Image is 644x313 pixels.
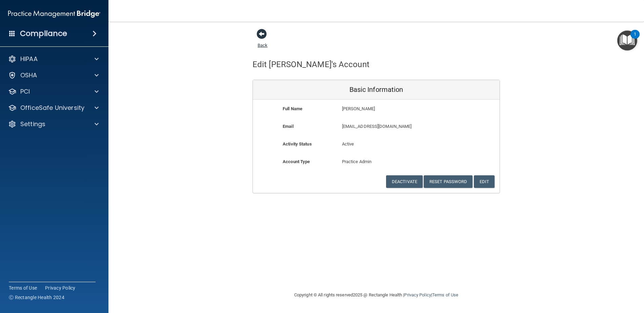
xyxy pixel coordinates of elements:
div: Copyright © All rights reserved 2025 @ Rectangle Health | | [253,284,500,306]
p: [PERSON_NAME] [342,105,450,113]
a: Back [258,35,267,48]
a: OSHA [8,71,99,79]
p: PCI [20,87,30,96]
button: Edit [474,175,495,188]
p: Settings [20,120,45,128]
button: Reset Password [424,175,472,188]
img: PMB logo [8,7,100,21]
b: Account Type [283,159,310,164]
a: Terms of Use [432,292,458,297]
b: Full Name [283,106,302,111]
button: Open Resource Center, 1 new notification [617,31,637,51]
a: Privacy Policy [404,292,431,297]
p: HIPAA [20,55,38,63]
button: Deactivate [386,175,423,188]
p: Practice Admin [342,158,411,166]
a: HIPAA [8,55,99,63]
h4: Compliance [20,29,67,38]
a: Terms of Use [9,285,37,291]
p: [EMAIL_ADDRESS][DOMAIN_NAME] [342,122,450,131]
span: Ⓒ Rectangle Health 2024 [9,294,64,301]
div: 1 [634,34,636,43]
a: OfficeSafe University [8,104,99,112]
p: Active [342,140,411,148]
b: Email [283,124,294,129]
div: Basic Information [253,80,500,100]
a: Settings [8,120,99,128]
p: OSHA [20,71,37,79]
p: OfficeSafe University [20,104,84,112]
a: PCI [8,87,99,96]
a: Privacy Policy [45,285,76,291]
b: Activity Status [283,141,312,146]
h4: Edit [PERSON_NAME]'s Account [253,60,369,69]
